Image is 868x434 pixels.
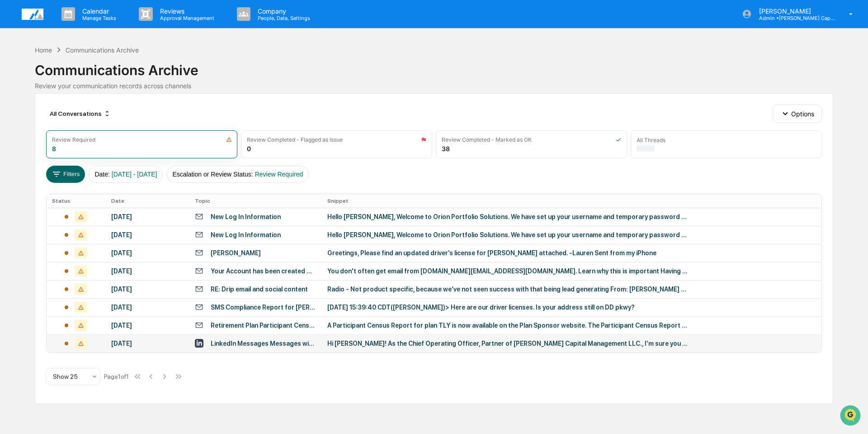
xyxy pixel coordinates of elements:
[111,340,184,347] div: [DATE]
[22,9,43,20] img: logo
[75,7,121,15] p: Calendar
[52,136,95,143] div: Review Required
[111,249,184,257] div: [DATE]
[111,304,184,311] div: [DATE]
[442,136,532,143] div: Review Completed - Marked as OK
[66,46,139,54] div: Communications Archive
[616,137,621,143] img: icon
[327,286,689,293] div: Radio - Not product specific, because we’ve not seen success with that being lead generating From...
[211,340,316,347] div: LinkedIn Messages Messages with [PERSON_NAME], CFP®, [PERSON_NAME]
[35,82,833,90] div: Review your communication records across channels
[52,145,56,153] div: 8
[189,194,322,208] th: Topic
[9,115,16,122] div: 🖐️
[773,105,822,123] button: Options
[111,267,184,275] div: [DATE]
[250,15,315,21] p: People, Data, Settings
[327,249,689,257] div: Greetings, Please find an updated driver’s license for [PERSON_NAME] attached. -Lauren Sent from ...
[75,15,121,21] p: Manage Tasks
[211,304,316,311] div: SMS Compliance Report for [PERSON_NAME]
[255,171,303,178] span: Review Required
[247,145,251,153] div: 0
[211,213,281,220] div: New Log In Information
[18,114,58,123] span: Preclearance
[211,286,308,293] div: RE: Drip email and social content
[9,132,16,139] div: 🔎
[327,304,689,311] div: [DATE] 15:39:40 CDT([PERSON_NAME])> Here are our driver licenses. Is your address still on DD pkwy?
[35,46,52,54] div: Home
[90,153,109,160] span: Pylon
[31,69,148,78] div: Start new chat
[111,322,184,329] div: [DATE]
[112,171,157,178] span: [DATE] - [DATE]
[154,72,165,83] button: Start new chat
[322,194,821,208] th: Snippet
[327,322,689,329] div: A Participant Census Report for plan TLY is now available on the Plan Sponsor website. The Partic...
[104,373,129,380] div: Page 1 of 1
[9,69,25,86] img: 1746055101610-c473b297-6a78-478c-a979-82029cc54cd1
[752,15,836,21] p: Admin • [PERSON_NAME] Capital Management
[637,137,665,143] div: All Threads
[89,166,163,183] button: Date:[DATE] - [DATE]
[153,7,219,15] p: Reviews
[111,286,184,293] div: [DATE]
[166,166,309,183] button: Escalation or Review Status:Review Required
[442,145,450,153] div: 38
[9,19,165,33] p: How can we help?
[211,231,281,238] div: New Log In Information
[62,110,116,127] a: 🗄️Attestations
[839,404,863,429] iframe: Open customer support
[111,231,184,238] div: [DATE]
[75,114,112,123] span: Attestations
[327,213,689,220] div: Hello [PERSON_NAME], Welcome to Orion Portfolio Solutions. We have set up your username and tempo...
[211,267,316,275] div: Your Account has been created with [DOMAIN_NAME]
[64,153,109,160] a: Powered byPylon
[752,7,836,15] p: [PERSON_NAME]
[18,131,57,140] span: Data Lookup
[327,340,689,347] div: Hi [PERSON_NAME]! As the Chief Operating Officer, Partner of [PERSON_NAME] Capital Management LLC...
[327,267,689,275] div: You don't often get email from [DOMAIN_NAME][EMAIL_ADDRESS][DOMAIN_NAME]. Learn why this is impor...
[211,322,316,329] div: Retirement Plan Participant Census Report
[46,166,85,183] button: Filters
[5,128,61,144] a: 🔎Data Lookup
[247,136,343,143] div: Review Completed - Flagged as Issue
[47,194,106,208] th: Status
[31,78,114,86] div: We're available if you need us!
[211,249,261,257] div: [PERSON_NAME]
[5,110,62,127] a: 🖐️Preclearance
[66,115,73,122] div: 🗄️
[46,106,114,121] div: All Conversations
[111,213,184,220] div: [DATE]
[106,194,189,208] th: Date
[421,137,426,143] img: icon
[153,15,219,21] p: Approval Management
[327,231,689,238] div: Hello [PERSON_NAME], Welcome to Orion Portfolio Solutions. We have set up your username and tempo...
[226,137,232,143] img: icon
[35,55,833,78] div: Communications Archive
[250,7,315,15] p: Company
